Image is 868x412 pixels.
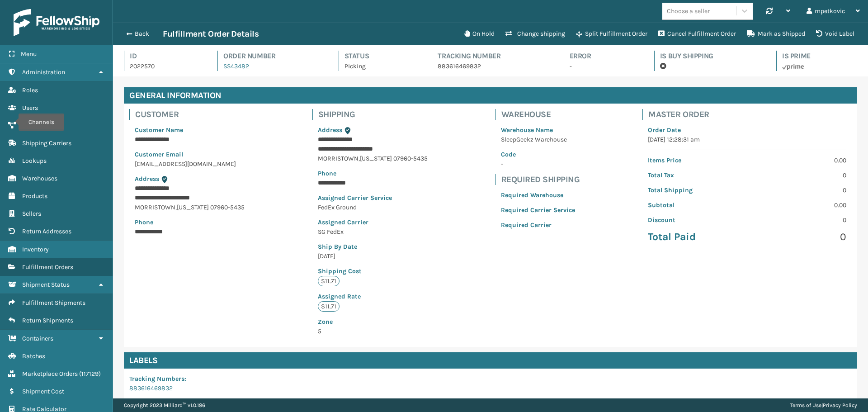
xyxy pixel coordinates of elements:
p: Customer Email [135,150,245,159]
p: 0 [753,170,846,180]
span: MORRISTOWN [135,204,175,211]
span: Address [135,175,159,183]
span: , [175,204,177,211]
a: SS43482 [223,62,249,70]
span: Administration [22,68,65,76]
button: Cancel Fulfillment Order [653,25,741,43]
span: MORRISTOWN [318,155,359,162]
p: 0.00 [753,156,846,165]
p: SG FedEx [318,227,428,237]
a: 883616469832 [129,384,173,392]
a: Privacy Policy [823,402,857,408]
p: Discount [648,215,741,225]
span: Products [22,192,47,200]
p: Order Date [648,125,846,135]
p: Total Tax [648,170,741,180]
button: Void Label [811,25,860,43]
p: FedEx Ground [318,203,428,212]
p: [DATE] [318,251,428,261]
span: Return Addresses [22,227,71,235]
h4: Id [130,51,201,62]
span: Warehouses [22,175,57,182]
h4: Customer [135,109,250,120]
p: Customer Name [135,125,245,135]
button: On Hold [459,25,500,43]
i: Mark as Shipped [747,30,755,37]
span: 5 [318,317,428,335]
i: Cancel Fulfillment Order [658,30,665,37]
h4: Shipping [318,109,433,120]
div: Choose a seller [667,6,710,16]
img: logo [14,9,99,36]
span: Users [22,104,38,112]
h4: Labels [124,352,857,369]
span: Inventory [22,246,49,253]
button: Back [121,30,163,38]
span: 07960-5435 [393,155,428,162]
p: Code [501,150,575,159]
p: 0 [753,215,846,225]
span: [US_STATE] [177,204,209,211]
h4: Is Buy Shipping [660,51,760,62]
p: Items Price [648,156,741,165]
i: VOIDLABEL [816,30,822,37]
p: 883616469832 [438,62,547,71]
h4: Required Shipping [501,174,580,185]
span: Batches [22,352,45,360]
p: Total Shipping [648,185,741,195]
p: Required Carrier Service [501,205,575,215]
span: Containers [22,335,53,342]
p: - [501,159,575,169]
p: SleepGeekz Warehouse [501,135,575,144]
p: Subtotal [648,200,741,210]
p: Total Paid [648,230,741,244]
p: $11.71 [318,301,340,312]
button: Mark as Shipped [741,25,811,43]
span: Lookups [22,157,47,165]
span: Marketplace Orders [22,370,78,378]
p: Warehouse Name [501,125,575,135]
p: Required Warehouse [501,190,575,200]
span: Channels [22,122,49,129]
i: On Hold [464,30,470,37]
h4: Tracking Number [438,51,547,62]
p: Assigned Rate [318,292,428,301]
h4: Master Order [648,109,852,120]
p: Assigned Carrier [318,218,428,227]
p: Zone [318,317,428,327]
p: Shipping Cost [318,266,428,276]
p: Assigned Carrier Service [318,193,428,203]
p: Required Carrier [501,220,575,230]
p: Phone [135,218,245,227]
span: Tracking Numbers : [129,375,186,383]
p: [DATE] 12:28:31 am [648,135,846,144]
p: 0 [753,230,846,244]
p: 0 [753,185,846,195]
h4: Warehouse [501,109,580,120]
h4: General Information [124,87,857,104]
span: Menu [21,50,37,58]
span: Roles [22,86,38,94]
h4: Is Prime [782,51,857,62]
h3: Fulfillment Order Details [163,28,259,39]
span: Shipment Cost [22,388,64,395]
button: Change shipping [500,25,571,43]
span: Shipping Carriers [22,139,71,147]
span: Shipment Status [22,281,70,289]
span: 07960-5435 [210,204,245,211]
p: Copyright 2023 Milliard™ v 1.0.186 [124,398,205,412]
button: Split Fulfillment Order [571,25,653,43]
p: $11.71 [318,276,340,286]
p: Picking [344,62,416,71]
h4: Order Number [223,51,322,62]
h4: Error [570,51,638,62]
p: Phone [318,169,428,178]
span: , [359,155,360,162]
p: Ship By Date [318,242,428,251]
i: Split Fulfillment Order [576,31,582,38]
a: Terms of Use [790,402,821,408]
span: ( 117129 ) [79,370,101,378]
h4: Status [344,51,416,62]
p: [EMAIL_ADDRESS][DOMAIN_NAME] [135,159,245,169]
p: 0.00 [753,200,846,210]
